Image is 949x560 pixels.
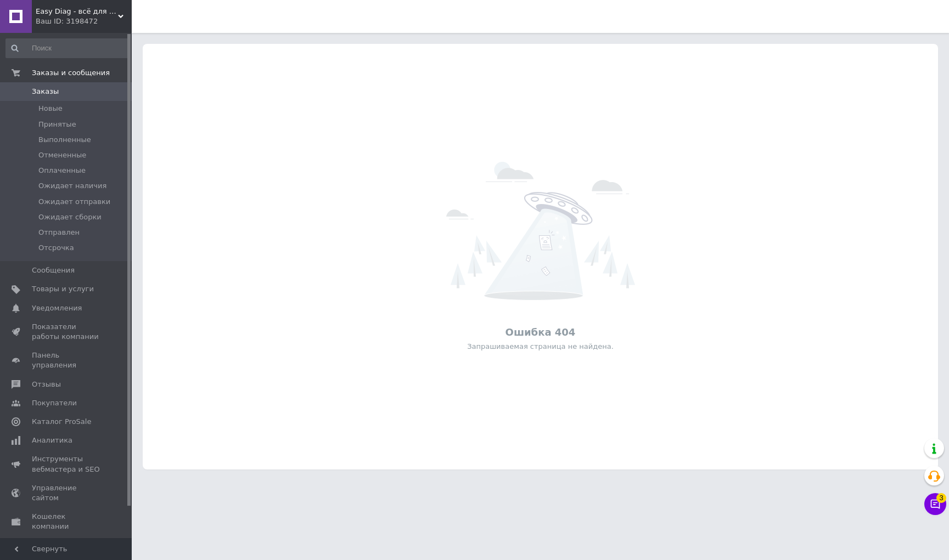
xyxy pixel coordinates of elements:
[32,350,102,370] span: Панель управления
[38,197,110,207] span: Ожидает отправки
[148,325,933,339] div: Ошибка 404
[148,342,933,352] div: Запрашиваемая страница не найдена.
[32,284,94,294] span: Товары и услуги
[32,87,59,97] span: Заказы
[32,398,77,408] span: Покупатели
[5,38,130,58] input: Поиск
[38,243,74,253] span: Отсрочка
[38,181,106,191] span: Ожидает наличия
[38,135,91,145] span: Выполненные
[32,512,102,531] span: Кошелек компании
[38,166,86,176] span: Оплаченные
[924,493,946,515] button: Чат с покупателем3
[38,150,86,160] span: Отмененные
[32,380,61,389] span: Отзывы
[32,322,102,342] span: Показатели работы компании
[32,417,91,427] span: Каталог ProSale
[32,454,102,474] span: Инструменты вебмастера и SEO
[38,120,76,129] span: Принятые
[38,228,80,237] span: Отправлен
[38,212,102,222] span: Ожидает сборки
[38,104,63,114] span: Новые
[32,68,110,78] span: Заказы и сообщения
[936,492,946,502] span: 3
[32,303,82,313] span: Уведомления
[36,16,132,26] div: Ваш ID: 3198472
[32,435,72,445] span: Аналитика
[32,483,102,503] span: Управление сайтом
[32,265,75,275] span: Сообщения
[36,7,118,16] span: Easy Diag - всё для диагностики автомобиля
